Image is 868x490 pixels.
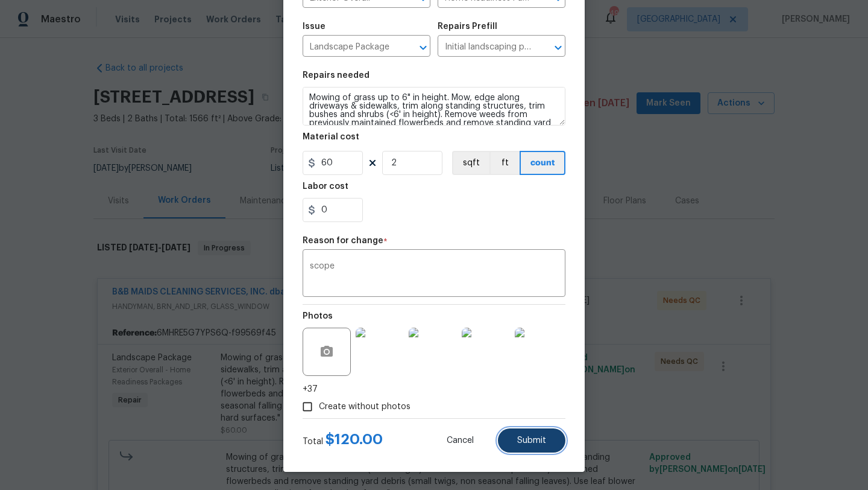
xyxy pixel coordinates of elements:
h5: Issue [303,22,325,31]
div: Total [303,433,383,448]
textarea: Mowing of grass up to 6" in height. Mow, edge along driveways & sidewalks, trim along standing st... [303,87,565,126]
h5: Photos [303,312,333,320]
button: Open [550,39,567,56]
button: Open [415,39,432,56]
button: Cancel [427,428,493,453]
button: count [520,151,565,175]
span: $ 120.00 [325,432,383,447]
h5: Reason for change [303,237,383,245]
button: Submit [498,428,565,453]
h5: Material cost [303,133,359,141]
span: +37 [303,383,318,395]
textarea: scope [310,262,558,287]
h5: Labor cost [303,182,348,191]
h5: Repairs needed [303,71,370,80]
span: Submit [517,436,546,445]
span: Create without photos [319,401,410,413]
h5: Repairs Prefill [438,22,497,31]
span: Cancel [447,436,474,445]
button: sqft [452,151,489,175]
button: ft [489,151,520,175]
